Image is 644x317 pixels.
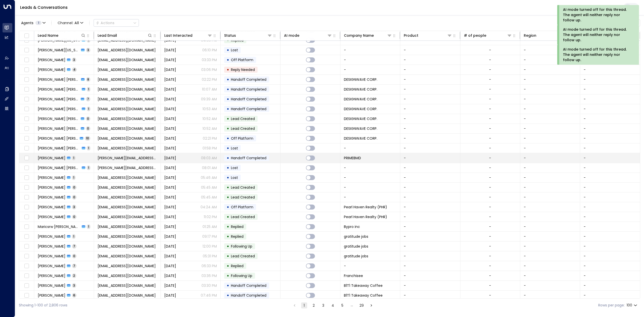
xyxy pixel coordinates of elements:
[580,75,640,84] td: -
[23,116,30,122] span: Toggle select row
[203,126,217,131] p: 10:52 AM
[358,302,365,308] button: Go to page 29
[164,205,176,210] span: Aug 05, 2025
[72,215,76,219] span: 0
[231,77,266,82] span: Handoff Completed
[23,76,30,83] span: Toggle select row
[164,175,176,180] span: Aug 05, 2025
[98,214,156,219] span: patrickssedu1@pearlhavenrealty.com
[400,183,460,192] td: -
[23,135,30,142] span: Toggle select row
[489,165,491,170] div: -
[164,214,176,219] span: Aug 01, 2025
[489,77,491,82] div: -
[520,75,580,84] td: -
[231,97,266,102] span: Handoff Completed
[227,183,229,192] div: •
[23,184,30,191] span: Toggle select row
[98,126,156,131] span: arbastoangelika.1dbusinessoln@gmail.com
[344,106,377,111] span: DESIGNWAVE CORP.
[202,57,217,62] p: 03:33 PM
[580,271,640,281] td: -
[98,97,156,102] span: arbastoangelika.1dbusinessoln@gmail.com
[38,136,78,141] span: Angelika Jane Arbasto
[400,202,460,212] td: -
[400,114,460,124] td: -
[164,155,176,161] span: Aug 05, 2025
[400,45,460,55] td: -
[489,136,491,141] div: -
[580,183,640,192] td: -
[520,212,580,222] td: -
[344,136,377,141] span: DESIGNWAVE CORP.
[23,86,30,93] span: Toggle select row
[164,97,176,102] span: Aug 01, 2025
[520,183,580,192] td: -
[201,185,217,190] p: 05:45 AM
[580,163,640,173] td: -
[227,203,229,211] div: •
[520,271,580,281] td: -
[72,195,76,199] span: 0
[202,77,217,82] p: 02:22 PM
[520,104,580,114] td: -
[201,175,217,180] p: 05:46 AM
[340,163,400,173] td: -
[23,204,30,210] span: Toggle select row
[627,302,638,309] div: 100
[203,136,217,141] p: 02:21 PM
[400,85,460,94] td: -
[580,251,640,261] td: -
[400,212,460,222] td: -
[38,205,65,210] span: Patrick Ssedu
[23,96,30,102] span: Toggle select row
[400,153,460,163] td: -
[231,38,244,43] span: Replied
[580,114,640,124] td: -
[520,114,580,124] td: -
[38,195,65,200] span: Joeren Jay Magno
[340,183,400,192] td: -
[368,302,374,308] button: Go to next page
[23,165,30,171] span: Toggle select row
[580,232,640,241] td: -
[86,126,90,131] span: 0
[23,126,30,132] span: Toggle select row
[520,291,580,300] td: -
[227,193,229,202] div: •
[598,303,625,308] label: Rows per page:
[520,232,580,241] td: -
[284,32,299,38] div: AI mode
[98,146,156,151] span: fma.michaela@gmail.com
[72,67,77,72] span: 4
[489,214,491,219] div: -
[164,165,176,170] span: Aug 05, 2025
[23,47,30,53] span: Toggle select row
[520,173,580,182] td: -
[464,32,512,38] div: # of people
[227,85,229,94] div: •
[72,205,76,209] span: 3
[580,281,640,290] td: -
[98,87,156,92] span: arbastoangelika.1dbusinessoln@gmail.com
[524,32,572,38] div: Region
[94,19,139,27] button: Actions
[87,146,90,150] span: 1
[320,302,326,308] button: Go to page 3
[344,126,377,131] span: DESIGNWAVE CORP.
[580,94,640,104] td: -
[489,106,491,111] div: -
[520,94,580,104] td: -
[202,165,217,170] p: 08:01 AM
[98,48,156,53] span: menciusmench@yahoo.com
[74,21,79,25] span: All
[98,175,156,180] span: magnojoerenjay@gmail.com
[164,106,176,111] span: Jul 28, 2025
[72,58,76,62] span: 3
[400,222,460,231] td: -
[520,222,580,231] td: -
[520,163,580,173] td: -
[231,214,255,219] span: Lead Created
[227,56,229,64] div: •
[23,106,30,112] span: Toggle select row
